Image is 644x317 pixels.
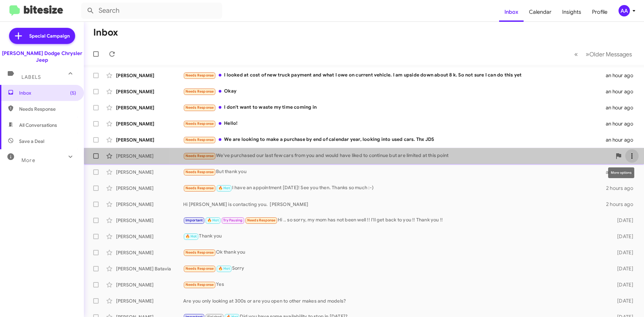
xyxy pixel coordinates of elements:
[619,5,630,16] div: AA
[571,47,636,61] nav: Page navigation example
[81,3,222,19] input: Search
[185,121,214,126] span: Needs Response
[183,120,606,127] div: Hello!
[499,2,524,22] a: Inbox
[183,104,606,111] div: I don't want to waste my time coming in
[185,266,214,271] span: Needs Response
[183,152,612,160] div: We've purchased our last few cars from you and would have liked to continue but are limited at th...
[586,50,589,58] span: »
[570,47,582,61] button: Previous
[183,136,606,144] div: We are looking to make a purchase by end of calendar year, looking into used cars. Thx JDS
[19,138,44,145] span: Save a Deal
[183,265,606,272] div: Sorry
[183,88,606,95] div: Okay
[185,138,214,142] span: Needs Response
[116,72,183,79] div: [PERSON_NAME]
[606,201,639,208] div: 2 hours ago
[116,265,183,272] div: [PERSON_NAME] Batavia
[608,167,634,178] div: More options
[116,281,183,288] div: [PERSON_NAME]
[606,137,639,143] div: an hour ago
[613,5,637,16] button: AA
[21,74,41,80] span: Labels
[9,28,75,44] a: Special Campaign
[93,27,118,38] h1: Inbox
[116,137,183,143] div: [PERSON_NAME]
[116,217,183,224] div: [PERSON_NAME]
[606,217,639,224] div: [DATE]
[19,106,76,112] span: Needs Response
[185,105,214,110] span: Needs Response
[207,218,219,222] span: 🔥 Hot
[183,232,606,240] div: Thank you
[183,281,606,288] div: Yes
[116,249,183,256] div: [PERSON_NAME]
[606,185,639,192] div: 2 hours ago
[116,169,183,175] div: [PERSON_NAME]
[21,157,35,163] span: More
[606,72,639,79] div: an hour ago
[185,234,197,239] span: 🔥 Hot
[183,201,606,208] div: Hi [PERSON_NAME] is contacting you. [PERSON_NAME]
[247,218,276,222] span: Needs Response
[185,154,214,158] span: Needs Response
[185,73,214,77] span: Needs Response
[606,88,639,95] div: an hour ago
[116,201,183,208] div: [PERSON_NAME]
[185,218,203,222] span: Important
[183,184,606,192] div: I have an appointment [DATE]! See you then. Thanks so much :-)
[185,186,214,190] span: Needs Response
[116,233,183,240] div: [PERSON_NAME]
[606,120,639,127] div: an hour ago
[218,266,230,271] span: 🔥 Hot
[606,298,639,304] div: [DATE]
[116,104,183,111] div: [PERSON_NAME]
[116,298,183,304] div: [PERSON_NAME]
[183,249,606,256] div: Ok thank you
[587,2,613,22] a: Profile
[116,120,183,127] div: [PERSON_NAME]
[606,233,639,240] div: [DATE]
[606,265,639,272] div: [DATE]
[524,2,557,22] a: Calendar
[185,282,214,287] span: Needs Response
[183,168,606,176] div: But thank you
[185,250,214,255] span: Needs Response
[185,89,214,94] span: Needs Response
[185,170,214,174] span: Needs Response
[606,104,639,111] div: an hour ago
[589,51,632,58] span: Older Messages
[574,50,578,58] span: «
[29,33,70,39] span: Special Campaign
[183,298,606,304] div: Are you only looking at 300s or are you open to other makes and models?
[218,186,230,190] span: 🔥 Hot
[582,47,636,61] button: Next
[116,153,183,159] div: [PERSON_NAME]
[223,218,243,222] span: Try Pausing
[19,90,76,96] span: Inbox
[183,71,606,79] div: I looked at cost of new truck payment and what I owe on current vehicle. I am upside down about 8...
[606,249,639,256] div: [DATE]
[116,88,183,95] div: [PERSON_NAME]
[116,185,183,192] div: [PERSON_NAME]
[70,90,76,96] span: (5)
[19,122,57,128] span: All Conversations
[557,2,587,22] a: Insights
[606,281,639,288] div: [DATE]
[183,216,606,224] div: Hi .. so sorry, my mom has not been well !! I'll get back to you !! Thank you !!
